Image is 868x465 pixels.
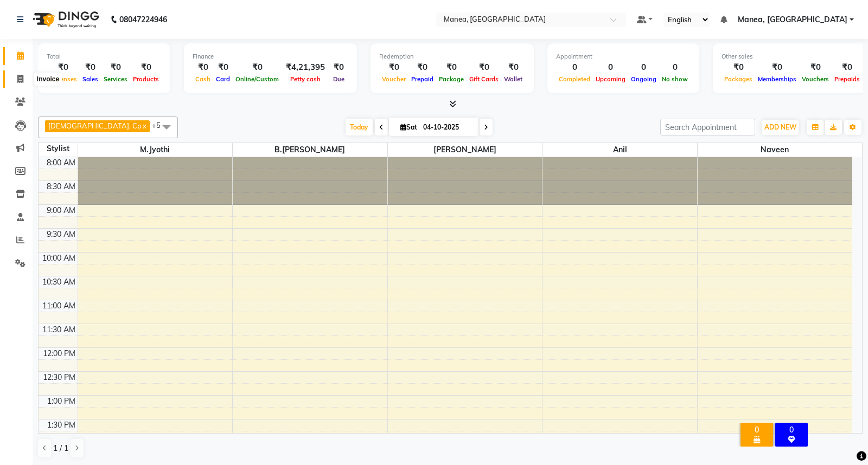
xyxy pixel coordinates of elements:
span: B.[PERSON_NAME] [233,143,387,157]
span: Wallet [501,75,525,83]
div: 12:30 PM [41,372,78,383]
div: 0 [628,61,659,74]
div: Appointment [556,52,691,61]
div: 1:00 PM [45,396,78,407]
img: logo [28,4,102,35]
div: 0 [777,425,806,435]
div: Finance [193,52,348,61]
div: Stylist [39,143,78,154]
div: 1:30 PM [45,419,78,431]
span: +5 [152,121,169,130]
div: 0 [593,61,628,74]
div: 12:00 PM [41,348,78,359]
div: 9:30 AM [44,229,78,240]
span: Gift Cards [467,75,501,83]
span: Ongoing [628,75,659,83]
span: No show [659,75,691,83]
div: 9:00 AM [44,205,78,216]
input: Search Appointment [660,119,755,135]
div: ₹0 [799,61,832,74]
span: Package [436,75,467,83]
div: ₹0 [233,61,282,74]
div: 11:00 AM [40,300,78,312]
span: Completed [556,75,593,83]
div: 0 [743,425,771,435]
span: naveen [698,143,852,157]
span: 1 / 1 [53,443,68,454]
span: Petty cash [288,75,323,83]
span: Online/Custom [233,75,282,83]
span: [PERSON_NAME] [388,143,542,157]
span: Packages [722,75,755,83]
div: ₹4,21,395 [282,61,329,74]
b: 08047224946 [119,4,167,35]
span: Anil [542,143,697,157]
span: Vouchers [799,75,832,83]
span: Upcoming [593,75,628,83]
div: ₹0 [213,61,233,74]
span: Voucher [379,75,409,83]
div: ₹0 [501,61,525,74]
div: 0 [556,61,593,74]
div: Total [47,52,162,61]
div: Redemption [379,52,525,61]
span: ADD NEW [764,123,796,131]
span: Manea, [GEOGRAPHIC_DATA] [738,14,847,25]
span: Sat [398,123,420,131]
div: ₹0 [722,61,755,74]
div: 10:30 AM [40,276,78,288]
div: ₹0 [755,61,799,74]
div: 0 [659,61,691,74]
div: ₹0 [379,61,409,74]
div: ₹0 [80,61,101,74]
div: ₹0 [409,61,436,74]
span: [DEMOGRAPHIC_DATA]. Cp [48,121,142,130]
div: ₹0 [193,61,213,74]
span: Prepaids [832,75,863,83]
div: ₹0 [47,61,80,74]
span: Cash [193,75,213,83]
div: 11:30 AM [40,324,78,335]
span: Due [330,75,347,83]
div: 10:00 AM [40,253,78,264]
span: Card [213,75,233,83]
a: x [142,121,146,130]
div: ₹0 [329,61,348,74]
div: ₹0 [101,61,130,74]
div: Invoice [34,73,62,86]
div: ₹0 [130,61,162,74]
span: Services [101,75,130,83]
span: Products [130,75,162,83]
span: Sales [80,75,101,83]
button: ADD NEW [762,120,799,135]
div: 8:00 AM [44,157,78,169]
div: 8:30 AM [44,181,78,192]
div: ₹0 [832,61,863,74]
span: Today [346,119,373,135]
div: ₹0 [436,61,467,74]
span: Prepaid [409,75,436,83]
input: 2025-10-04 [420,119,474,135]
div: ₹0 [467,61,501,74]
span: M.Jyothi [78,143,233,157]
span: Memberships [755,75,799,83]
